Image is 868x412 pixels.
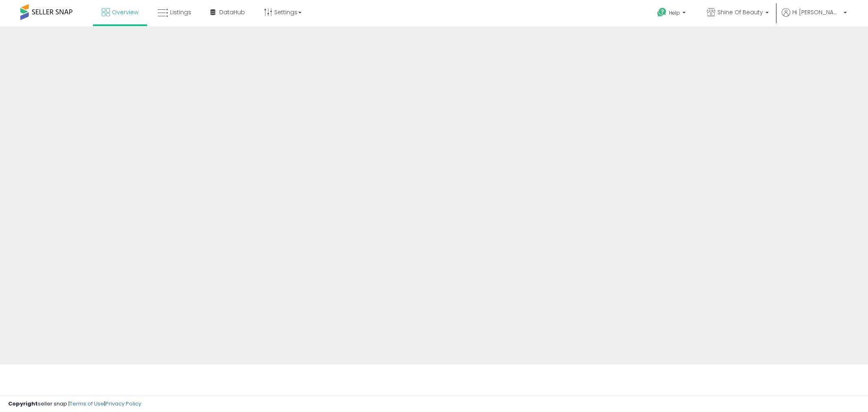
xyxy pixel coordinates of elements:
span: Hi [PERSON_NAME] [792,8,841,16]
span: Overview [112,8,138,16]
span: Listings [170,8,191,16]
a: Help [651,1,694,26]
i: Get Help [657,7,667,18]
span: DataHub [219,8,245,16]
a: Hi [PERSON_NAME] [782,8,847,26]
span: Shine Of Beauty [717,8,763,16]
span: Help [669,9,680,16]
